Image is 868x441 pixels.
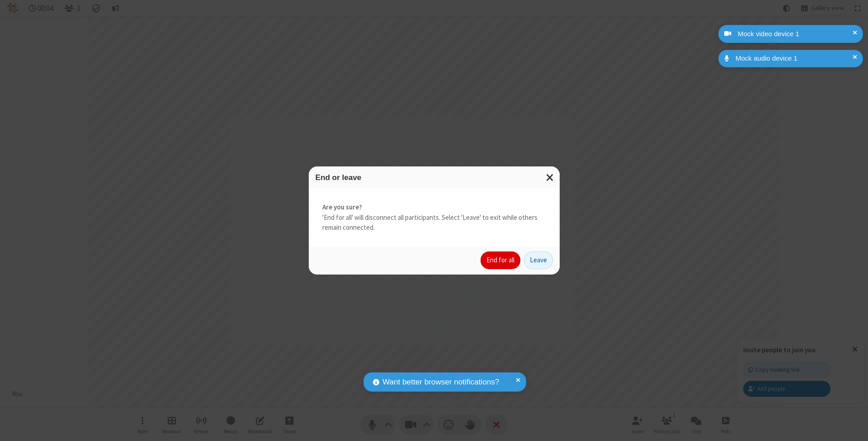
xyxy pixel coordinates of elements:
strong: Are you sure? [322,202,546,213]
div: Mock video device 1 [735,29,856,39]
button: Leave [524,251,553,270]
span: Want better browser notifications? [382,376,499,388]
button: End for all [481,251,520,270]
div: 'End for all' will disconnect all participants. Select 'Leave' to exit while others remain connec... [309,189,560,247]
div: Mock audio device 1 [732,53,856,64]
button: Close modal [541,166,560,189]
h3: End or leave [316,173,553,182]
